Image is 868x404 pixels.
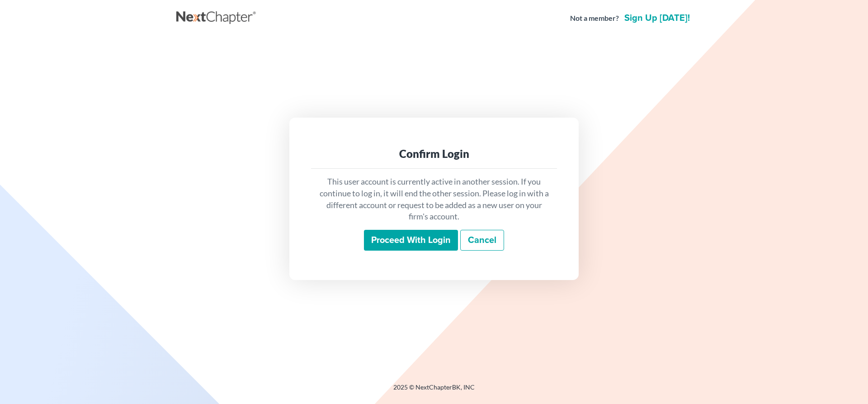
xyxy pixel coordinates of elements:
[364,230,458,251] input: Proceed with login
[623,14,692,23] a: Sign up [DATE]!
[570,13,619,24] strong: Not a member?
[318,176,550,223] p: This user account is currently active in another session. If you continue to log in, it will end ...
[176,383,692,399] div: 2025 © NextChapterBK, INC
[318,147,550,161] div: Confirm Login
[460,230,504,251] a: Cancel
